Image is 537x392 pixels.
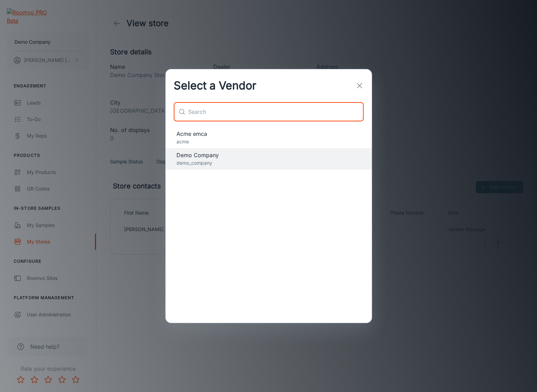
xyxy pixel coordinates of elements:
[176,159,361,167] p: demo_company
[165,69,265,102] h2: Select a Vendor
[176,138,361,145] p: acme
[188,102,364,121] input: Search
[176,130,361,138] span: Acme emca
[165,148,372,170] div: Demo Companydemo_company
[176,151,361,159] span: Demo Company
[165,127,372,148] div: Acme emcaacme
